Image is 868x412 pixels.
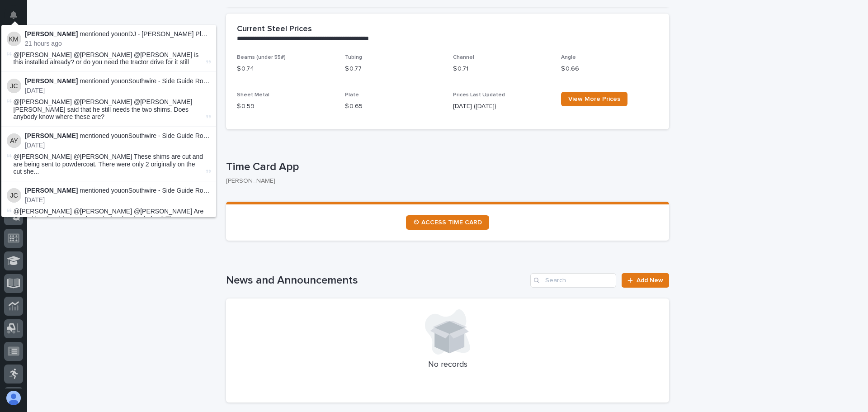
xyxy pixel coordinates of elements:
[25,77,211,85] p: mentioned you on Southwire - Side Guide Rollers :
[25,77,78,85] strong: [PERSON_NAME]
[345,64,442,74] p: $ 0.77
[345,102,442,111] p: $ 0.65
[530,273,616,288] input: Search
[25,87,211,95] p: [DATE]
[637,277,663,284] span: Add New
[345,92,359,98] span: Plate
[25,196,211,204] p: [DATE]
[237,102,334,111] p: $ 0.59
[25,30,211,38] p: mentioned you on DJ - [PERSON_NAME] Plant 7 - System F I-Drive Components :
[14,153,204,175] span: @[PERSON_NAME] @[PERSON_NAME] These shims are cut and are being sent to powdercoat. There were on...
[237,360,658,370] p: No records
[237,55,286,60] span: Beams (under 55#)
[345,55,362,60] span: Tubing
[226,177,662,185] p: [PERSON_NAME]
[25,132,211,140] p: mentioned you on Southwire - Side Guide Rollers :
[14,51,199,66] span: @[PERSON_NAME] @[PERSON_NAME] @[PERSON_NAME] is this installed already? or do you need the tracto...
[25,40,211,47] p: 21 hours ago
[7,133,21,148] img: Adam Yutzy
[561,55,576,60] span: Angle
[226,161,665,174] p: Time Card App
[226,274,527,287] h1: News and Announcements
[568,96,620,102] span: View More Prices
[4,388,23,407] button: users-avatar
[453,92,505,98] span: Prices Last Updated
[7,32,21,46] img: Kyle Miller
[25,132,78,139] strong: [PERSON_NAME]
[453,64,550,74] p: $ 0.71
[453,102,550,111] p: [DATE] ([DATE])
[14,208,204,230] span: @[PERSON_NAME] @[PERSON_NAME] @[PERSON_NAME] Are we making the shims as shown in the drawing belo...
[237,92,269,98] span: Sheet Metal
[406,215,489,230] a: ⏲ ACCESS TIME CARD
[4,5,23,24] button: Notifications
[25,187,78,194] strong: [PERSON_NAME]
[561,92,627,106] a: View More Prices
[7,188,21,203] img: Josh Casper
[25,187,211,194] p: mentioned you on Southwire - Side Guide Rollers :
[237,64,334,74] p: $ 0.74
[7,79,21,93] img: Josh Casper
[25,30,78,38] strong: [PERSON_NAME]
[25,142,211,149] p: [DATE]
[11,11,23,25] div: Notifications
[453,55,474,60] span: Channel
[14,98,193,121] span: @[PERSON_NAME] @[PERSON_NAME] @[PERSON_NAME] [PERSON_NAME] said that he still needs the two shims...
[622,273,669,288] a: Add New
[561,64,658,74] p: $ 0.66
[237,24,312,34] h2: Current Steel Prices
[413,219,482,226] span: ⏲ ACCESS TIME CARD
